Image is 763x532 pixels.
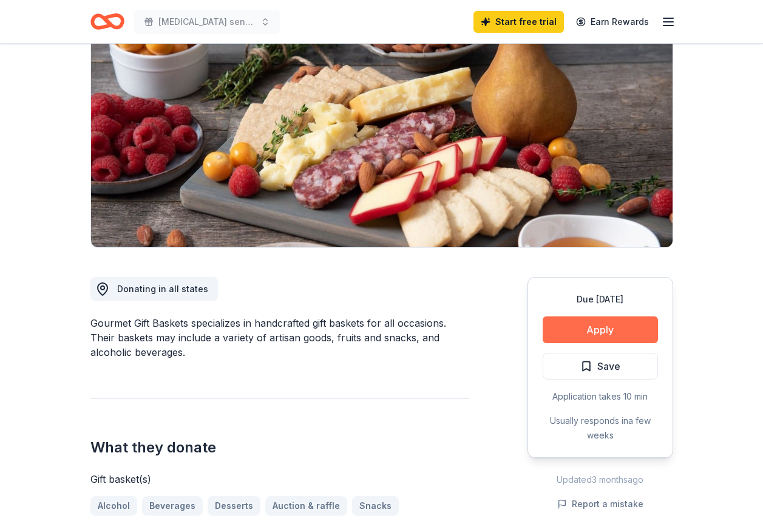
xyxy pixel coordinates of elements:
img: Image for Gourmet Gift Baskets [91,15,673,247]
button: Apply [543,316,658,343]
button: [MEDICAL_DATA] sensory-friendly initiative [134,10,280,34]
div: Updated 3 months ago [527,472,673,487]
a: Desserts [208,496,260,516]
div: Due [DATE] [543,292,658,307]
div: Application takes 10 min [543,389,658,404]
div: Usually responds in a few weeks [543,414,658,443]
a: Earn Rewards [569,11,656,33]
a: Alcohol [90,496,137,516]
button: Save [543,353,658,380]
h2: What they donate [90,438,469,457]
a: Snacks [352,496,399,516]
span: Donating in all states [117,284,208,294]
a: Home [90,7,124,36]
a: Auction & raffle [265,496,347,516]
span: [MEDICAL_DATA] sensory-friendly initiative [158,15,256,29]
div: Gift basket(s) [90,472,469,486]
button: Report a mistake [557,497,643,511]
a: Start free trial [473,11,564,33]
a: Beverages [142,496,203,516]
div: Gourmet Gift Baskets specializes in handcrafted gift baskets for all occasions. Their baskets may... [90,316,469,360]
span: Save [597,358,620,374]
